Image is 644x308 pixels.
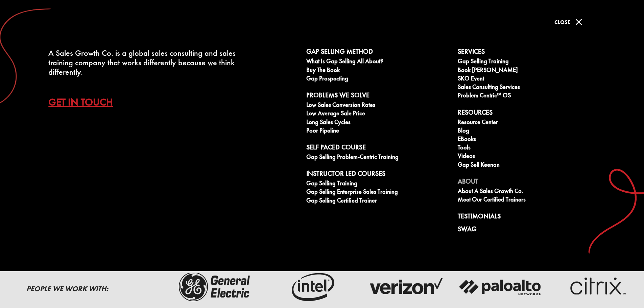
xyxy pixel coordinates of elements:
a: Get In Touch [48,90,123,114]
a: Gap Selling Problem-Centric Training [306,153,450,162]
a: Problem Centric™ OS [458,92,602,100]
img: verizon-logo-dark [363,270,448,304]
a: Poor Pipeline [306,127,450,136]
a: Videos [458,152,602,161]
div: A Sales Growth Co. is a global sales consulting and sales training company that works differently... [48,48,241,77]
a: Gap Sell Keenan [458,161,602,170]
a: Low Average Sale Price [306,110,450,118]
a: Gap Prospecting [306,75,450,84]
a: Blog [458,127,602,136]
a: Long Sales Cycles [306,119,450,127]
img: critix-logo-dark [553,270,638,304]
img: palato-networks-logo-dark [458,270,543,304]
a: Gap Selling Certified Trainer [306,197,450,206]
a: Self Paced Course [306,143,450,153]
a: SKO Event [458,75,602,84]
a: eBooks [458,136,602,144]
a: Book [PERSON_NAME] [458,67,602,75]
a: Tools [458,144,602,152]
span: Close [554,19,570,26]
a: Testimonials [458,212,602,222]
img: ge-logo-dark [173,270,258,304]
a: Resource Center [458,119,602,127]
a: Meet our Certified Trainers [458,196,602,205]
a: Buy The Book [306,67,450,75]
a: Services [458,48,602,58]
img: intel-logo-dark [268,270,353,304]
a: Low Sales Conversion Rates [306,101,450,110]
a: Gap Selling Training [306,180,450,188]
a: Gap Selling Enterprise Sales Training [306,188,450,197]
a: Instructor Led Courses [306,170,450,180]
a: What is Gap Selling all about? [306,58,450,66]
a: Gap Selling Training [458,58,602,66]
a: About A Sales Growth Co. [458,188,602,196]
a: Sales Consulting Services [458,84,602,92]
a: Swag [458,225,602,235]
a: Problems We Solve [306,91,450,101]
a: About [458,177,602,188]
a: Resources [458,109,602,119]
a: Gap Selling Method [306,48,450,58]
span: M [572,15,586,29]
